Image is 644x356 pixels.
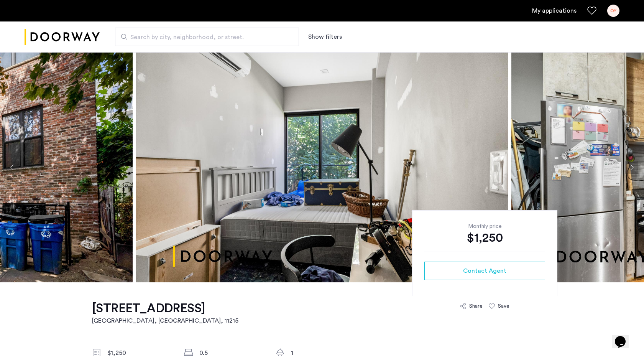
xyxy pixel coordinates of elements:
div: Share [469,302,483,310]
h1: [STREET_ADDRESS] [92,301,238,316]
div: Monthly price [424,222,545,230]
a: Favorites [587,6,596,15]
div: Save [498,302,509,310]
a: Cazamio logo [25,23,100,51]
span: Search by city, neighborhood, or street. [130,33,278,42]
input: Apartment Search [115,28,299,46]
button: Previous apartment [6,161,19,174]
div: OY [607,5,619,17]
img: apartment [136,52,508,282]
button: Show or hide filters [308,32,342,41]
a: [STREET_ADDRESS][GEOGRAPHIC_DATA], [GEOGRAPHIC_DATA], 11215 [92,301,238,325]
div: $1,250 [424,230,545,246]
h2: [GEOGRAPHIC_DATA], [GEOGRAPHIC_DATA] , 11215 [92,316,238,325]
button: button [424,262,545,280]
span: Contact Agent [463,266,506,275]
img: logo [25,23,100,51]
button: Next apartment [625,161,638,174]
iframe: chat widget [612,325,636,348]
a: My application [532,6,577,15]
